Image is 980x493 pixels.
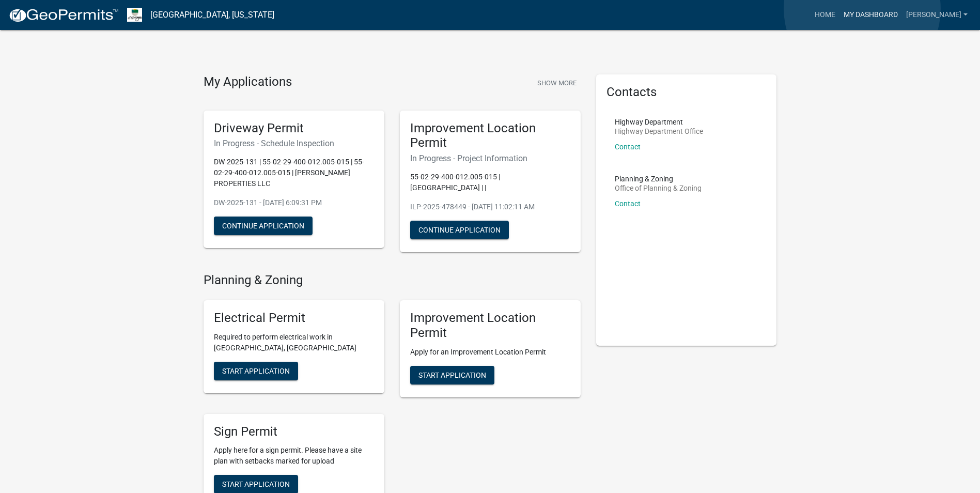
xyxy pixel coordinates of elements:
h6: In Progress - Schedule Inspection [214,138,374,148]
p: Office of Planning & Zoning [615,184,702,192]
a: [PERSON_NAME] [902,5,972,25]
button: Start Application [410,366,494,384]
p: Apply here for a sign permit. Please have a site plan with setbacks marked for upload [214,445,374,467]
h5: Improvement Location Permit [410,311,570,341]
h5: Driveway Permit [214,121,374,136]
a: Contact [615,199,641,208]
span: Start Application [222,480,290,488]
button: Start Application [214,362,298,380]
h6: In Progress - Project Information [410,153,570,163]
p: Apply for an Improvement Location Permit [410,347,570,358]
span: Start Application [222,366,290,375]
p: Highway Department [615,118,703,126]
a: Home [811,5,839,25]
p: Highway Department Office [615,128,703,135]
p: DW-2025-131 - [DATE] 6:09:31 PM [214,197,374,208]
h5: Electrical Permit [214,311,374,326]
a: My Dashboard [839,5,902,25]
img: Morgan County, Indiana [127,8,142,22]
h5: Improvement Location Permit [410,121,570,151]
h4: Planning & Zoning [204,273,581,288]
h4: My Applications [204,74,292,90]
p: DW-2025-131 | 55-02-29-400-012.005-015 | 55-02-29-400-012.005-015 | [PERSON_NAME] PROPERTIES LLC [214,157,374,189]
a: [GEOGRAPHIC_DATA], [US_STATE] [150,6,274,24]
button: Continue Application [410,221,509,239]
button: Continue Application [214,217,313,235]
p: Planning & Zoning [615,175,702,182]
a: Contact [615,143,641,151]
p: Required to perform electrical work in [GEOGRAPHIC_DATA], [GEOGRAPHIC_DATA] [214,332,374,353]
h5: Sign Permit [214,424,374,439]
p: 55-02-29-400-012.005-015 | [GEOGRAPHIC_DATA] | | [410,172,570,193]
p: ILP-2025-478449 - [DATE] 11:02:11 AM [410,202,570,212]
h5: Contacts [606,85,767,100]
span: Start Application [418,371,486,379]
button: Show More [533,74,581,91]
